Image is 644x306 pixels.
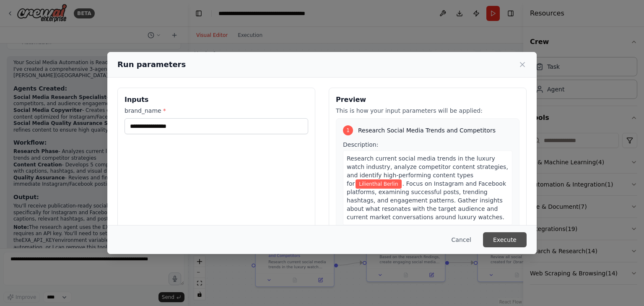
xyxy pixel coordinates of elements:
[343,125,353,135] div: 1
[358,126,496,135] span: Research Social Media Trends and Competitors
[445,232,478,247] button: Cancel
[347,155,508,187] span: Research current social media trends in the luxury watch industry, analyze competitor content str...
[483,232,527,247] button: Execute
[347,180,506,220] span: . Focus on Instagram and Facebook platforms, examining successful posts, trending hashtags, and e...
[336,95,519,105] h3: Preview
[125,106,308,115] label: brand_name
[125,95,308,105] h3: Inputs
[356,179,401,189] span: Variable: brand_name
[336,106,519,115] p: This is how your input parameters will be applied:
[343,141,378,148] span: Description:
[117,59,186,70] h2: Run parameters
